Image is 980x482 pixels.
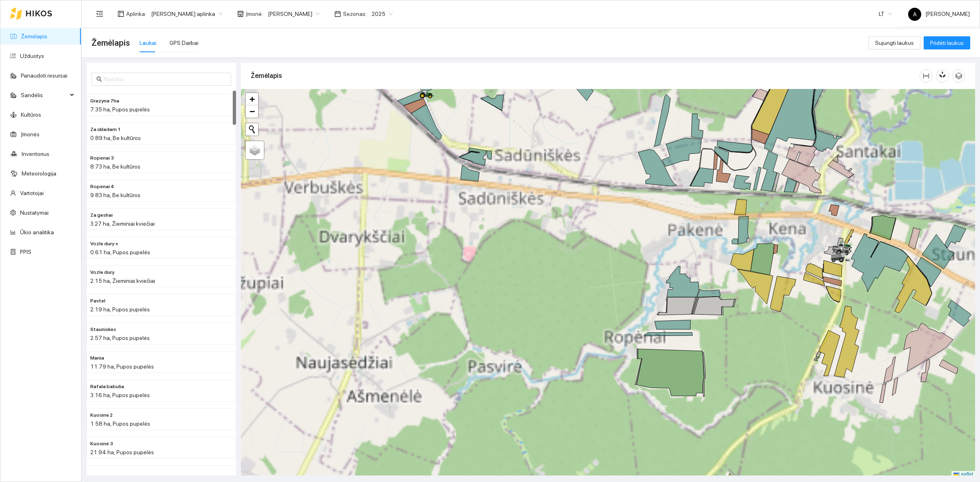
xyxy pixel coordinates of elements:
span: Jerzy Gvozdovič [268,8,320,20]
a: Inventorius [22,151,49,157]
input: Paieška [104,75,226,84]
span: 3.27 ha, Žieminiai kviečiai [90,220,155,227]
span: 2.19 ha, Pupos pupelės [90,306,150,313]
span: + [249,94,255,104]
span: 7.35 ha, Pupos pupelės [90,106,150,113]
span: 8.73 ha, Be kultūros [90,163,140,170]
span: Žemėlapis [91,36,130,49]
a: Nustatymai [20,209,49,216]
button: menu-fold [91,6,108,22]
span: Vozle dury [90,269,114,276]
span: − [249,106,255,116]
span: 9.83 ha, Be kultūros [90,192,140,198]
a: Leaflet [953,471,973,477]
span: shop [237,11,244,17]
a: Žemėlapis [21,33,47,40]
a: Užduotys [20,53,44,59]
a: Vartotojai [20,190,44,196]
span: Stauniskes [90,326,116,333]
a: Zoom out [246,105,258,118]
span: Kuosine 2 [90,411,113,419]
a: Panaudoti resursai [21,72,67,79]
a: Layers [246,141,264,159]
span: LT [879,8,892,20]
a: Kultūros [21,111,41,118]
a: PPIS [20,249,31,255]
span: 2025 [372,8,393,20]
span: Ropenai 3 [90,154,114,162]
span: Za geshai [90,211,113,219]
a: Ūkio analitika [20,229,54,235]
span: Kuosinė 3 [90,440,113,448]
span: Jerzy Gvozdovicz aplinka [151,8,223,20]
div: Žemėlapis [251,64,920,87]
span: Sujungti laukus [875,38,914,47]
button: Initiate a new search [246,123,258,135]
div: GPS Darbai [169,38,198,47]
span: Grazyna 7ha [90,97,119,105]
a: Meteorologija [22,170,56,177]
a: Sujungti laukus [869,40,920,46]
span: 0.89 ha, Be kultūros [90,135,141,141]
span: search [96,76,102,82]
span: 11.79 ha, Pupos pupelės [90,363,154,370]
span: column-width [920,73,932,79]
button: column-width [920,69,933,82]
span: 3.16 ha, Pupos pupelės [90,392,150,398]
span: calendar [334,11,341,17]
span: Aplinka : [126,9,146,18]
button: Pridėti laukus [924,36,970,49]
span: 2.57 ha, Pupos pupelės [90,335,150,341]
span: 2.15 ha, Žieminiai kviečiai [90,278,155,284]
span: Sandėlis [21,87,67,103]
span: Įmonė : [246,9,263,18]
span: 0.61 ha, Pupos pupelės [90,249,150,255]
button: Sujungti laukus [869,36,920,49]
span: Rafala babulia [90,383,124,391]
a: Įmonės [21,131,40,138]
span: Pavtel [90,297,105,305]
span: Za skladam 1 [90,126,121,133]
span: Ropenai 4 [90,183,114,191]
span: [PERSON_NAME] [908,11,970,17]
div: Laukai [140,38,156,47]
a: Zoom in [246,93,258,105]
span: A [913,8,917,21]
span: layout [118,11,124,17]
span: 1.58 ha, Pupos pupelės [90,420,150,427]
span: Pridėti laukus [930,38,964,47]
span: Mania [90,354,104,362]
span: Sezonas : [343,9,367,18]
span: menu-fold [96,10,103,18]
span: Vozle dury + [90,240,118,248]
span: 21.94 ha, Pupos pupelės [90,449,154,455]
a: Pridėti laukus [924,40,970,46]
